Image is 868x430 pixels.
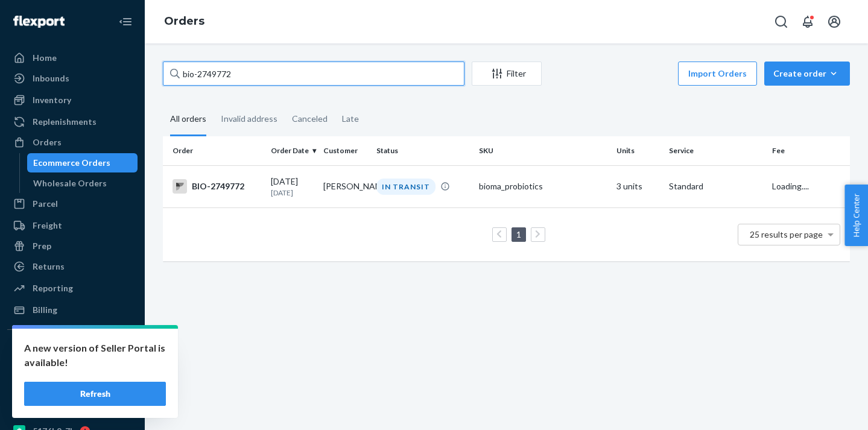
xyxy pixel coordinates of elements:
[822,10,846,34] button: Open account menu
[318,165,371,207] td: [PERSON_NAME]
[33,198,58,210] div: Parcel
[669,180,762,192] p: Standard
[474,136,612,165] th: SKU
[514,229,524,239] a: Page 1 is your current page
[7,69,138,88] a: Inbounds
[33,177,107,189] div: Wholesale Orders
[7,340,138,359] button: Integrations
[271,188,314,198] p: [DATE]
[154,4,214,39] ol: breadcrumbs
[27,174,138,193] a: Wholesale Orders
[7,300,138,320] a: Billing
[113,10,138,34] button: Close Navigation
[33,94,71,106] div: Inventory
[479,180,607,192] div: bioma_probiotics
[33,220,62,232] div: Freight
[750,229,823,239] span: 25 results per page
[173,179,261,194] div: BIO-2749772
[266,136,318,165] th: Order Date
[342,103,359,134] div: Late
[664,136,767,165] th: Service
[472,62,542,86] button: Filter
[33,240,51,252] div: Prep
[769,10,793,34] button: Open Search Box
[33,304,57,316] div: Billing
[844,185,868,246] button: Help Center
[7,279,138,298] a: Reporting
[33,116,97,128] div: Replenishments
[292,103,328,134] div: Canceled
[221,103,277,134] div: Invalid address
[767,165,850,207] td: Loading....
[678,62,757,86] button: Import Orders
[796,10,820,34] button: Open notifications
[7,401,138,420] a: gnzsuz-v5
[773,68,841,80] div: Create order
[376,179,436,195] div: IN TRANSIT
[7,216,138,235] a: Freight
[13,16,65,28] img: Flexport logo
[7,48,138,68] a: Home
[7,236,138,256] a: Prep
[27,153,138,172] a: Ecommerce Orders
[33,72,69,84] div: Inbounds
[33,52,57,64] div: Home
[163,62,464,86] input: Search orders
[271,175,314,198] div: [DATE]
[323,145,366,156] div: Customer
[170,103,206,136] div: All orders
[7,381,138,400] a: 6e639d-fc
[24,382,166,406] button: Refresh
[7,112,138,131] a: Replenishments
[612,136,664,165] th: Units
[164,14,204,28] a: Orders
[24,341,166,370] p: A new version of Seller Portal is available!
[7,194,138,213] a: Parcel
[472,68,541,80] div: Filter
[7,90,138,110] a: Inventory
[33,282,73,294] div: Reporting
[7,257,138,276] a: Returns
[33,261,65,273] div: Returns
[767,136,850,165] th: Fee
[33,136,62,148] div: Orders
[764,62,850,86] button: Create order
[33,157,110,169] div: Ecommerce Orders
[612,165,664,207] td: 3 units
[163,136,266,165] th: Order
[372,136,475,165] th: Status
[7,360,138,379] a: f12898-4
[7,133,138,152] a: Orders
